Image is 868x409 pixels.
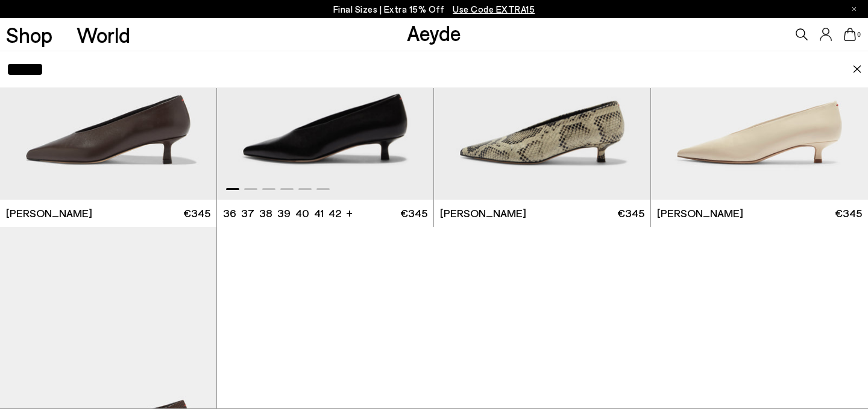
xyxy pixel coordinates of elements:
span: €345 [835,206,862,221]
img: close.svg [852,65,862,74]
li: 38 [259,206,272,221]
li: 40 [295,206,309,221]
a: Aeyde [407,20,461,45]
span: 0 [856,31,862,38]
p: Final Sizes | Extra 15% Off [333,2,535,17]
li: + [346,204,353,221]
li: 42 [329,206,341,221]
span: €345 [400,206,427,221]
span: €345 [617,206,644,221]
span: [PERSON_NAME] [440,206,526,221]
span: [PERSON_NAME] [657,206,743,221]
span: Navigate to /collections/ss25-final-sizes [453,4,535,14]
a: [PERSON_NAME] €345 [434,200,650,227]
ul: variant [223,206,338,221]
a: Shop [6,24,52,45]
li: 36 [223,206,236,221]
a: 0 [844,28,856,41]
a: [PERSON_NAME] €345 [651,200,868,227]
li: 37 [241,206,254,221]
span: [PERSON_NAME] [6,206,92,221]
li: 39 [277,206,291,221]
a: World [77,24,130,45]
a: 36 37 38 39 40 41 42 + €345 [217,200,433,227]
span: €345 [183,206,210,221]
li: 41 [314,206,324,221]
